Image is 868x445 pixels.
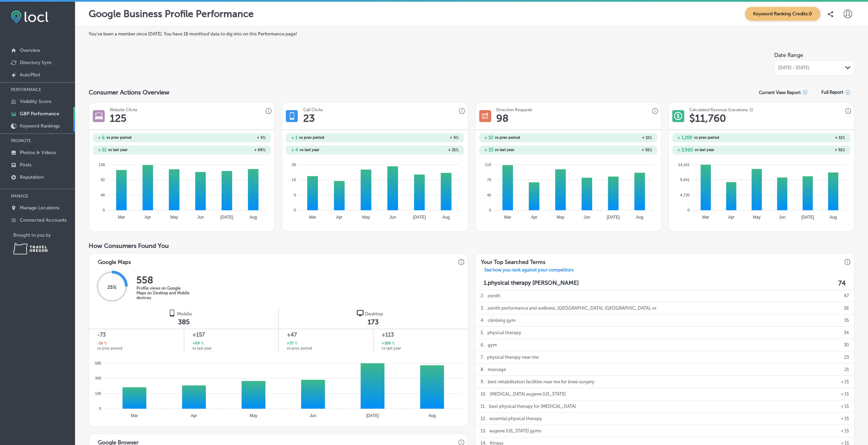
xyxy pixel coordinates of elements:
tspan: May [753,214,761,219]
h2: + 6 [98,135,105,140]
span: +113 [382,331,459,339]
p: best rehabilitation facilities near me for knee surgery [488,376,594,388]
p: 1. physical therapy [PERSON_NAME] [484,279,579,287]
tspan: Apr [191,413,197,418]
span: vs last year [495,148,514,152]
p: Posts [20,162,31,168]
img: fda3e92497d09a02dc62c9cd864e3231.png [11,11,48,23]
span: 385 [178,318,190,326]
span: % [263,135,266,140]
p: Photos & Videos [20,150,56,155]
tspan: 390 [95,376,101,380]
p: Google Business Profile Performance [89,8,254,19]
h1: 125 [110,112,127,124]
h2: + 69 [182,148,266,152]
tspan: Apr [728,214,734,219]
tspan: 195 [95,391,101,395]
tspan: 0 [99,406,101,411]
span: % [842,135,845,140]
h2: + 21 [375,148,459,152]
p: 9 . [481,376,484,388]
h2: + 51 [568,148,652,152]
p: 47 [844,290,849,302]
h2: +69 [192,341,204,346]
tspan: Mar [504,214,511,219]
p: 5 . [481,327,484,339]
tspan: 46 [101,193,105,197]
tspan: May [170,214,178,219]
p: 21 [844,364,849,375]
h2: + 1,200 [677,135,692,140]
span: Consumer Actions Overview [89,89,170,96]
span: % [294,341,297,346]
tspan: 138 [99,162,105,166]
img: Travel Oregon [13,243,47,254]
span: % [842,148,845,152]
p: massage [488,364,506,375]
h2: + 3,960 [677,147,693,152]
p: Connected Accounts [20,217,67,223]
tspan: Aug [443,214,450,219]
label: You've been a member since [DATE] . You have 18 months of data to dig into on this Performance page! [89,31,854,36]
tspan: Apr [336,214,343,219]
span: vs prev period [97,346,122,350]
span: vs prev period [694,136,719,139]
p: eugene [US_STATE] gyms [489,425,541,437]
tspan: [DATE] [220,214,233,219]
img: logo [357,310,364,316]
span: Desktop [365,311,383,317]
p: Profile views on Google Maps on Desktop and Mobile devices. [136,286,191,300]
h2: + 11 [761,135,845,140]
p: AutoPilot [20,72,40,78]
tspan: 0 [103,208,105,212]
img: logo [169,310,176,316]
h3: Calculated Revenue (Locations: 1) [689,107,753,112]
tspan: Jun [779,214,785,219]
span: % [263,148,266,152]
p: < 15 [841,400,849,412]
p: Directory Sync [20,60,52,65]
h1: 23 [303,112,314,124]
span: vs prev period [287,346,312,350]
p: < 15 [841,413,849,425]
h2: + 51 [761,148,845,152]
p: See how you rank against your competitors [479,267,579,275]
p: Visibility Score [20,99,52,104]
tspan: Apr [531,214,537,219]
p: Manage Locations [20,205,59,211]
p: physical therapy [487,327,521,339]
p: < 15 [841,388,849,400]
h3: Your Top Searched Terms [475,253,551,267]
span: vs prev period [495,136,520,139]
tspan: 0 [687,208,689,212]
h1: 98 [496,112,509,124]
tspan: 14,161 [678,162,690,166]
p: Brought to you by [13,233,75,238]
span: [DATE] - [DATE] [778,65,809,71]
p: best physical therapy for [MEDICAL_DATA] [489,400,576,412]
span: % [391,341,395,346]
tspan: [DATE] [413,214,426,219]
span: vs prev period [106,136,132,139]
h2: + 51 [98,147,106,152]
h2: +188 [382,341,395,346]
tspan: 9,441 [680,178,690,182]
p: < 15 [841,376,849,388]
p: < 15 [841,425,849,437]
p: climbing gym [488,314,516,326]
tspan: 0 [294,208,296,212]
tspan: 119 [485,162,491,166]
tspan: Jun [389,214,396,219]
tspan: 19 [292,178,296,182]
tspan: 0 [489,208,491,212]
h3: Call Clicks [303,107,322,112]
span: vs last year [108,148,128,152]
h3: Website Clicks [110,107,137,112]
span: % [200,341,204,346]
p: Reputation [20,174,44,180]
tspan: Jun [197,214,204,219]
tspan: 9 [294,193,296,197]
h1: $ 11,760 [689,112,726,124]
tspan: 585 [95,361,101,365]
span: +157 [192,331,270,339]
